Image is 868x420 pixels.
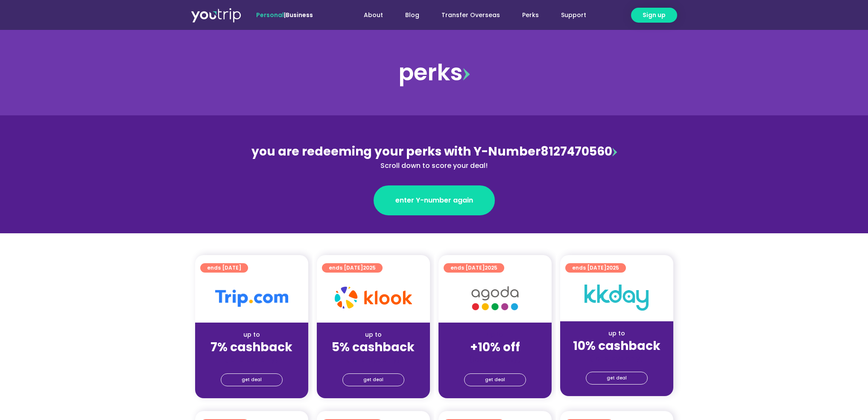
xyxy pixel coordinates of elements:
[221,373,283,386] a: get deal
[329,263,376,273] span: ends [DATE]
[342,373,404,386] a: get deal
[485,264,497,271] span: 2025
[210,339,292,355] strong: 7% cashback
[572,263,619,273] span: ends [DATE]
[242,374,262,386] span: get deal
[567,354,666,363] div: (for stays only)
[487,330,503,339] span: up to
[374,185,495,215] a: enter Y-number again
[643,11,666,20] span: Sign up
[256,11,313,19] span: |
[445,355,545,364] div: (for stays only)
[200,263,248,273] a: ends [DATE]
[485,374,505,386] span: get deal
[363,264,376,271] span: 2025
[511,7,550,23] a: Perks
[256,11,284,19] span: Personal
[430,7,511,23] a: Transfer Overseas
[464,373,526,386] a: get deal
[363,374,383,386] span: get deal
[202,355,301,364] div: (for stays only)
[573,338,660,354] strong: 10% cashback
[607,372,627,384] span: get deal
[470,339,520,355] strong: +10% off
[550,7,597,23] a: Support
[249,143,620,171] div: 8127470560
[207,263,241,273] span: ends [DATE]
[444,263,504,273] a: ends [DATE]2025
[606,264,619,271] span: 2025
[202,330,301,339] div: up to
[567,329,666,338] div: up to
[394,7,430,23] a: Blog
[631,8,677,23] a: Sign up
[586,372,648,385] a: get deal
[324,330,423,339] div: up to
[332,339,415,355] strong: 5% cashback
[450,263,497,273] span: ends [DATE]
[251,143,541,160] span: you are redeeming your perks with Y-Number
[336,7,597,23] nav: Menu
[565,263,626,273] a: ends [DATE]2025
[286,11,313,19] a: Business
[249,161,620,171] div: Scroll down to score your deal!
[324,355,423,364] div: (for stays only)
[353,7,394,23] a: About
[322,263,383,273] a: ends [DATE]2025
[395,195,473,206] span: enter Y-number again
